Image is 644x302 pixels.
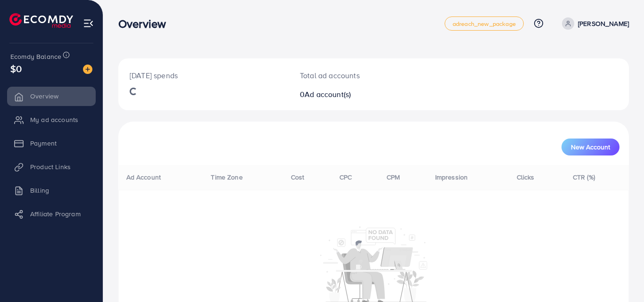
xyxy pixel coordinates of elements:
[571,144,610,150] span: New Account
[578,18,629,29] p: [PERSON_NAME]
[300,70,405,81] p: Total ad accounts
[10,52,61,61] span: Ecomdy Balance
[10,62,22,75] span: $0
[305,89,351,99] span: Ad account(s)
[561,139,619,155] button: New Account
[83,18,94,29] img: menu
[118,17,173,31] h3: Overview
[558,17,629,30] a: [PERSON_NAME]
[9,13,73,28] img: logo
[445,16,524,31] a: adreach_new_package
[300,90,405,99] h2: 0
[83,65,92,74] img: image
[453,21,516,27] span: adreach_new_package
[130,70,277,81] p: [DATE] spends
